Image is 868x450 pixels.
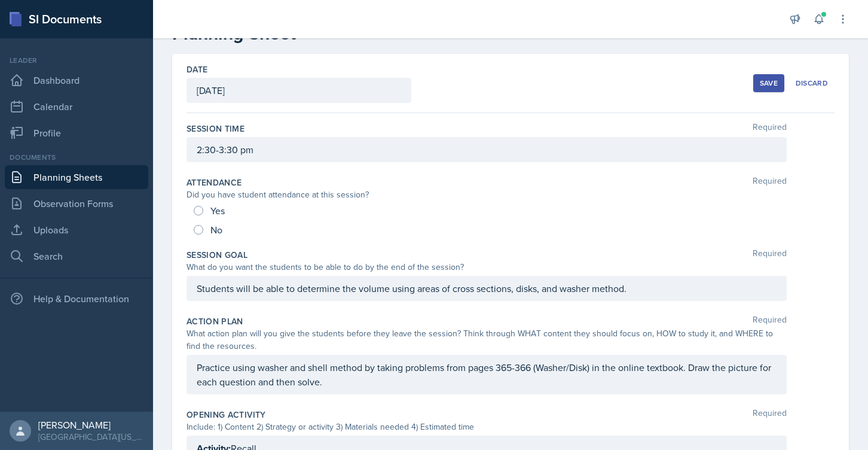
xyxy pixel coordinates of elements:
[5,152,148,163] div: Documents
[5,121,148,145] a: Profile
[5,287,148,311] div: Help & Documentation
[796,78,828,88] div: Discard
[187,177,242,188] label: Attendance
[5,55,148,66] div: Leader
[187,421,787,433] div: Include: 1) Content 2) Strategy or activity 3) Materials needed 4) Estimated time
[187,249,247,261] label: Session Goal
[38,419,143,431] div: [PERSON_NAME]
[187,315,243,327] label: Action Plan
[5,95,148,118] a: Calendar
[753,409,787,421] span: Required
[187,409,266,421] label: Opening Activity
[210,224,222,236] span: No
[172,23,849,44] h2: Planning Sheet
[760,78,778,88] div: Save
[753,123,787,135] span: Required
[187,123,244,135] label: Session Time
[187,261,787,273] div: What do you want the students to be able to do by the end of the session?
[5,244,148,268] a: Search
[187,188,787,201] div: Did you have student attendance at this session?
[5,68,148,92] a: Dashboard
[187,327,787,352] div: What action plan will you give the students before they leave the session? Think through WHAT con...
[753,74,784,92] button: Save
[197,360,777,389] p: Practice using washer and shell method by taking problems from pages 365-366 (Washer/Disk) in the...
[197,142,777,157] p: 2:30-3:30 pm
[210,205,225,217] span: Yes
[187,63,207,75] label: Date
[5,218,148,242] a: Uploads
[753,249,787,261] span: Required
[753,315,787,327] span: Required
[5,191,148,215] a: Observation Forms
[197,281,777,296] p: Students will be able to determine the volume using areas of cross sections, disks, and washer me...
[5,165,148,189] a: Planning Sheets
[38,431,143,443] div: [GEOGRAPHIC_DATA][US_STATE] in [GEOGRAPHIC_DATA]
[789,74,835,92] button: Discard
[753,177,787,188] span: Required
